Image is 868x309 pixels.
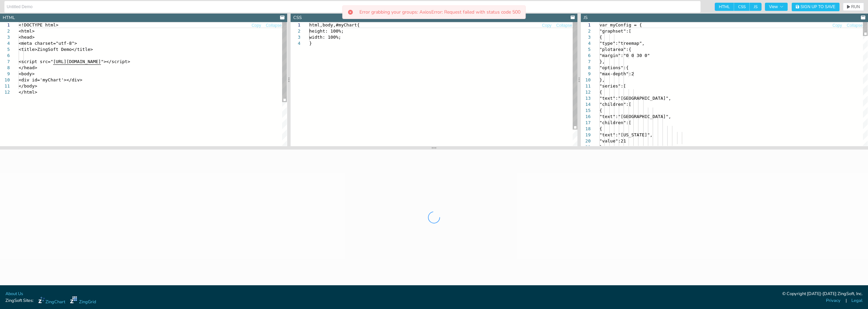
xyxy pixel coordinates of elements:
[581,144,591,150] div: 21
[293,15,302,21] div: CSS
[359,10,520,15] p: Error grabbing your groups: AxiosError: Request failed with status code 500
[599,102,631,107] span: "children":[
[581,22,591,28] div: 1
[19,71,35,76] span: <body>
[542,23,552,27] span: Copy
[734,3,750,11] span: CSS
[581,108,591,114] div: 15
[599,120,631,125] span: "children":[
[309,41,312,46] span: }
[19,22,58,27] span: <!DOCTYPE html>
[581,46,591,53] div: 5
[801,5,835,9] span: Sign Up to Save
[53,59,101,64] span: [URL][DOMAIN_NAME]
[843,3,864,11] button: RUN
[599,83,626,89] span: "series":[
[581,40,591,46] div: 4
[581,53,591,59] div: 6
[101,59,130,64] span: "></script>
[599,108,602,113] span: {
[584,15,588,21] div: JS
[581,65,591,71] div: 8
[38,296,65,305] a: ZingChart
[252,23,261,27] span: Copy
[19,77,82,82] span: <div id='myChart'></div>
[599,53,650,58] span: "margin":"0 0 30 0"
[7,1,698,12] input: Untitled Demo
[765,3,788,11] button: View
[70,296,96,305] a: ZingGrid
[266,23,282,27] span: Collapse
[581,34,591,40] div: 3
[650,132,653,137] span: ,
[581,83,591,89] div: 11
[846,22,863,29] button: Collapse
[599,114,669,119] span: "text":"[GEOGRAPHIC_DATA]"
[19,28,35,34] span: <html>
[5,297,34,304] span: ZingSoft Sites:
[309,35,341,40] span: width: 100%;
[599,77,605,82] span: },
[826,297,841,304] a: Privacy
[265,22,282,29] button: Collapse
[599,22,642,27] span: var myConfig = {
[309,22,360,27] span: html,body,#myChart{
[19,41,77,46] span: <meta charset="utf-8">
[599,144,605,150] span: },
[5,291,23,297] a: About Us
[599,28,631,34] span: "graphset":[
[581,114,591,120] div: 16
[581,132,591,138] div: 19
[581,120,591,126] div: 17
[19,47,93,52] span: <title>ZingSoft Demo</title>
[291,28,300,34] div: 2
[581,89,591,95] div: 12
[599,132,650,137] span: "text":"[US_STATE]"
[581,59,591,65] div: 7
[599,35,602,40] span: {
[581,28,591,34] div: 2
[750,3,762,11] span: JS
[782,291,863,297] div: © Copyright [DATE]-[DATE] ZingSoft, Inc.
[599,41,645,46] span: "type":"treemap",
[769,5,784,9] span: View
[599,126,602,131] span: {
[832,23,842,27] span: Copy
[556,22,573,29] button: Collapse
[832,22,842,29] button: Copy
[251,22,261,29] button: Copy
[851,297,863,304] a: Legal
[846,297,847,304] span: |
[291,40,300,46] div: 4
[851,5,860,9] span: RUN
[847,23,863,27] span: Collapse
[291,22,300,28] div: 1
[291,34,300,40] div: 3
[556,23,572,27] span: Collapse
[309,28,344,34] span: height: 100%;
[581,126,591,132] div: 18
[3,15,15,21] div: HTML
[715,3,734,11] span: HTML
[599,71,634,76] span: "max-depth":2
[599,65,629,70] span: "options":{
[599,96,671,101] span: "text":"[GEOGRAPHIC_DATA]",
[19,35,35,40] span: <head>
[669,114,671,119] span: ,
[542,22,552,29] button: Copy
[599,138,626,143] span: "value":21
[581,95,591,101] div: 13
[599,59,605,64] span: },
[19,59,53,64] span: <script src="
[599,90,602,95] span: {
[581,101,591,108] div: 14
[599,47,631,52] span: "plotarea":{
[715,3,762,11] div: checkbox-group
[581,77,591,83] div: 10
[581,138,591,144] div: 20
[581,71,591,77] div: 9
[792,3,840,11] button: Sign Up to Save
[19,90,37,95] span: </html>
[19,83,37,89] span: </body>
[19,65,37,70] span: </head>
